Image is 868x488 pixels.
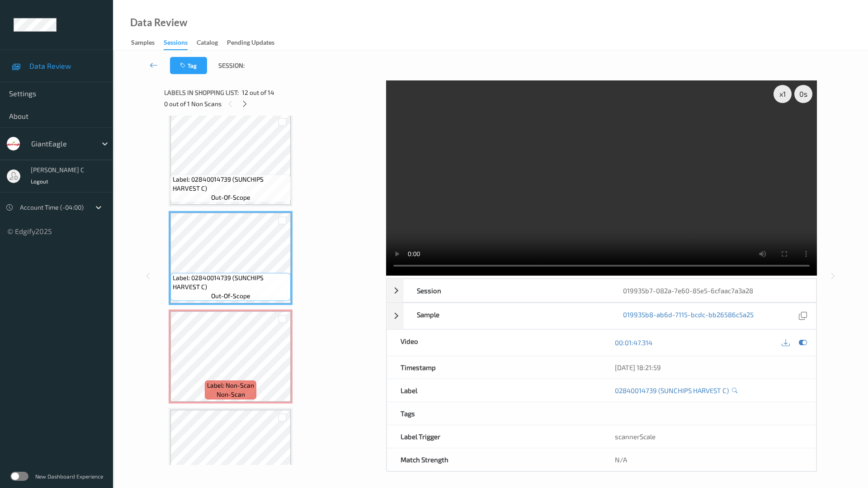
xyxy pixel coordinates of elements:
[387,356,602,379] div: Timestamp
[387,402,602,425] div: Tags
[164,38,188,50] div: Sessions
[131,38,155,49] div: Samples
[211,291,250,300] span: out-of-scope
[227,37,283,49] a: Pending Updates
[387,379,602,402] div: Label
[387,425,602,448] div: Label Trigger
[217,390,245,399] span: non-scan
[403,279,610,302] div: Session
[211,193,250,202] span: out-of-scope
[774,85,792,103] div: x 1
[601,448,816,471] div: N/A
[601,425,816,448] div: scannerScale
[131,37,164,49] a: Samples
[227,38,274,49] div: Pending Updates
[623,310,754,322] a: 019935b8-ab6d-7115-bcdc-bb26586c5a25
[387,448,602,471] div: Match Strength
[615,338,652,347] a: 00:01:47.314
[164,88,239,97] span: Labels in shopping list:
[403,303,610,329] div: Sample
[242,88,274,97] span: 12 out of 14
[197,37,227,49] a: Catalog
[170,57,207,74] button: Tag
[164,37,197,50] a: Sessions
[609,279,816,302] div: 019935b7-082a-7e60-85e5-6cfaac7a3a28
[615,363,802,372] div: [DATE] 18:21:59
[130,18,187,27] div: Data Review
[207,381,254,390] span: Label: Non-Scan
[197,38,218,49] div: Catalog
[173,175,288,193] span: Label: 02840014739 (SUNCHIPS HARVEST C)
[164,98,380,109] div: 0 out of 1 Non Scans
[218,61,245,70] span: Session:
[615,386,729,395] a: 02840014739 (SUNCHIPS HARVEST C)
[173,273,288,291] span: Label: 02840014739 (SUNCHIPS HARVEST C)
[387,330,602,356] div: Video
[794,85,812,103] div: 0 s
[387,279,816,302] div: Session019935b7-082a-7e60-85e5-6cfaac7a3a28
[387,303,816,329] div: Sample019935b8-ab6d-7115-bcdc-bb26586c5a25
